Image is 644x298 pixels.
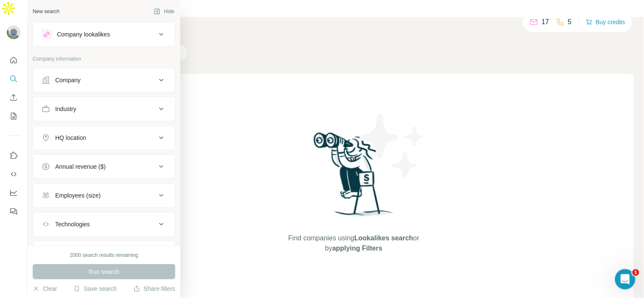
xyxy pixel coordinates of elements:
[7,53,20,68] button: Quick start
[73,284,117,293] button: Save search
[55,76,81,84] div: Company
[57,30,110,39] div: Company lookalikes
[33,156,175,177] button: Annual revenue ($)
[568,17,572,27] p: 5
[7,167,20,182] button: Use Surfe API
[33,24,175,45] button: Company lookalikes
[55,220,90,228] div: Technologies
[354,234,413,242] span: Lookalikes search
[7,148,20,163] button: Use Surfe on LinkedIn
[33,55,175,63] p: Company information
[7,25,20,39] img: Avatar
[615,269,636,290] iframe: Intercom live chat
[33,128,175,148] button: HQ location
[33,243,175,263] button: Keywords
[586,16,625,28] button: Buy credits
[55,162,106,171] div: Annual revenue ($)
[33,70,175,90] button: Company
[286,233,422,253] span: Find companies using or by
[7,71,20,86] button: Search
[7,90,20,105] button: Enrich CSV
[33,284,57,293] button: Clear
[7,185,20,201] button: Dashboard
[332,245,382,252] span: applying Filters
[7,204,20,219] button: Feedback
[33,185,175,206] button: Employees (size)
[354,108,430,184] img: Surfe Illustration - Stars
[33,214,175,234] button: Technologies
[70,251,138,259] div: 2000 search results remaining
[74,27,634,39] h4: Search
[7,109,20,124] button: My lists
[55,105,76,113] div: Industry
[148,5,180,18] button: Hide
[542,17,549,27] p: 17
[133,284,175,293] button: Share filters
[310,130,398,225] img: Surfe Illustration - Woman searching with binoculars
[55,191,101,200] div: Employees (size)
[633,269,639,276] span: 1
[33,8,59,15] div: New search
[55,134,86,142] div: HQ location
[33,99,175,119] button: Industry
